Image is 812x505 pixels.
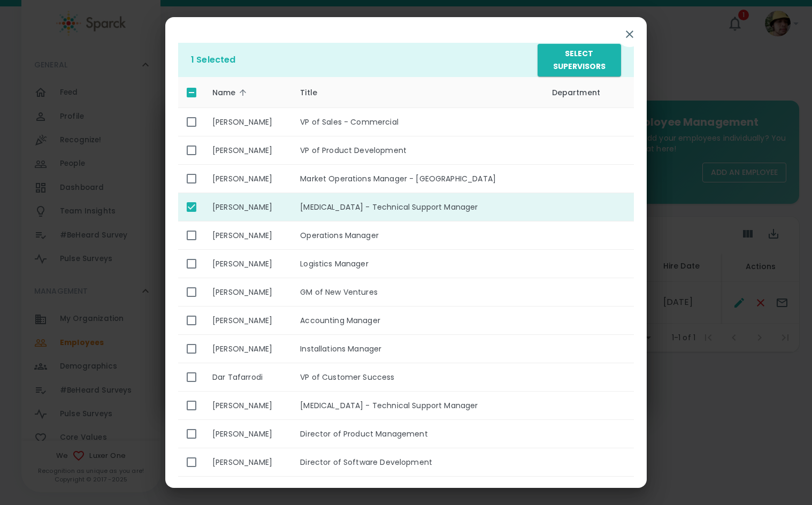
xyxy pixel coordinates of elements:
td: Operations Manager [292,221,543,250]
td: VP of Sales - Commercial [292,108,543,136]
th: [PERSON_NAME] [204,221,292,250]
td: GM of New Ventures [292,278,543,307]
span: Department [552,86,615,99]
td: Director of Product Management [292,420,543,448]
td: [MEDICAL_DATA] - Technical Support Manager [292,193,543,221]
span: Title [300,86,331,99]
td: VP of Product Development [292,136,543,165]
th: [PERSON_NAME] [204,193,292,221]
td: Supply Chain Manager [292,477,543,505]
th: [PERSON_NAME] [204,420,292,448]
th: [PERSON_NAME] [204,477,292,505]
button: delete [538,44,621,76]
th: [PERSON_NAME] [204,335,292,363]
th: [PERSON_NAME] [204,392,292,420]
div: 1 Selected [191,53,538,66]
th: [PERSON_NAME] [204,136,292,165]
td: Director of Software Development [292,448,543,477]
td: VP of Customer Success [292,363,543,392]
th: [PERSON_NAME] [204,165,292,193]
td: Market Operations Manager - [GEOGRAPHIC_DATA] [292,165,543,193]
span: Name [212,86,250,99]
td: Installations Manager [292,335,543,363]
td: Logistics Manager [292,250,543,278]
th: [PERSON_NAME] [204,250,292,278]
th: [PERSON_NAME] [204,108,292,136]
th: [PERSON_NAME] [204,278,292,307]
td: [MEDICAL_DATA] - Technical Support Manager [292,392,543,420]
td: Accounting Manager [292,307,543,335]
th: [PERSON_NAME] [204,448,292,477]
th: Dar Tafarrodi [204,363,292,392]
th: [PERSON_NAME] [204,307,292,335]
